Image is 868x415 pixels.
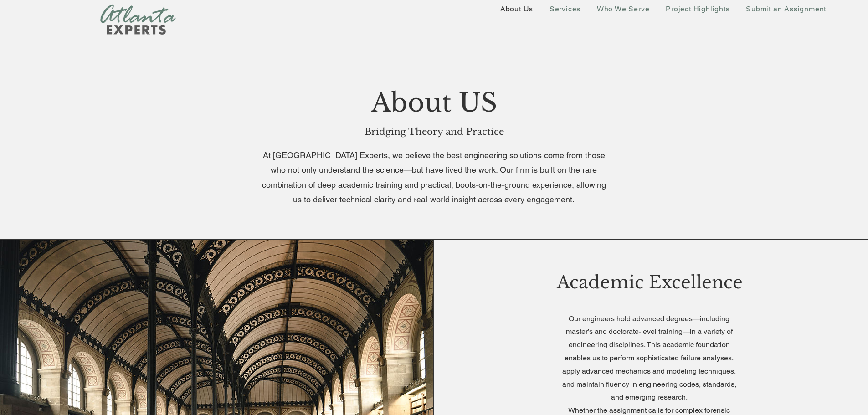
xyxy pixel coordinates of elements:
[597,5,650,13] span: Who We Serve
[746,5,826,13] span: Submit an Assignment
[365,126,504,137] span: Bridging Theory and Practice
[262,150,606,204] span: At [GEOGRAPHIC_DATA] Experts, we believe the best engineering solutions come from those who not o...
[557,272,743,293] span: Academic Excellence
[666,5,729,13] span: Project Highlights
[100,4,176,35] img: New Logo Transparent Background_edited.png
[550,5,580,13] span: Services
[371,87,497,118] span: About US
[500,5,533,13] span: About Us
